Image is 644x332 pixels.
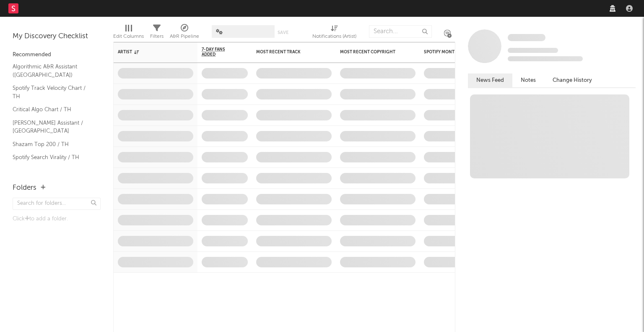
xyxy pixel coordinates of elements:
[13,31,101,42] div: My Discovery Checklist
[150,21,164,45] div: Filters
[113,31,144,42] div: Edit Columns
[13,50,101,60] div: Recommended
[508,48,558,53] span: Tracking Since: [DATE]
[13,62,92,79] a: Algorithmic A&R Assistant ([GEOGRAPHIC_DATA])
[170,21,199,45] div: A&R Pipeline
[150,31,164,42] div: Filters
[512,73,544,87] button: Notes
[13,84,92,101] a: Spotify Track Velocity Chart / TH
[508,34,545,41] span: Some Artist
[340,50,403,55] div: Most Recent Copyright
[13,183,36,193] div: Folders
[13,153,92,162] a: Spotify Search Virality / TH
[468,73,512,87] button: News Feed
[508,34,545,42] a: Some Artist
[544,73,600,87] button: Change History
[13,214,101,224] div: Click to add a folder.
[312,21,356,45] div: Notifications (Artist)
[508,56,583,61] span: 0 fans last week
[113,21,144,45] div: Edit Columns
[256,50,319,55] div: Most Recent Track
[118,50,181,55] div: Artist
[13,118,92,136] a: [PERSON_NAME] Assistant / [GEOGRAPHIC_DATA]
[13,198,101,210] input: Search for folders...
[13,166,92,175] a: Spotify Addiction Chart / TH
[202,47,235,57] span: 7-Day Fans Added
[424,50,487,55] div: Spotify Monthly Listeners
[312,31,356,42] div: Notifications (Artist)
[278,30,288,35] button: Save
[13,140,92,149] a: Shazam Top 200 / TH
[13,105,92,114] a: Critical Algo Chart / TH
[369,25,432,38] input: Search...
[170,31,199,42] div: A&R Pipeline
